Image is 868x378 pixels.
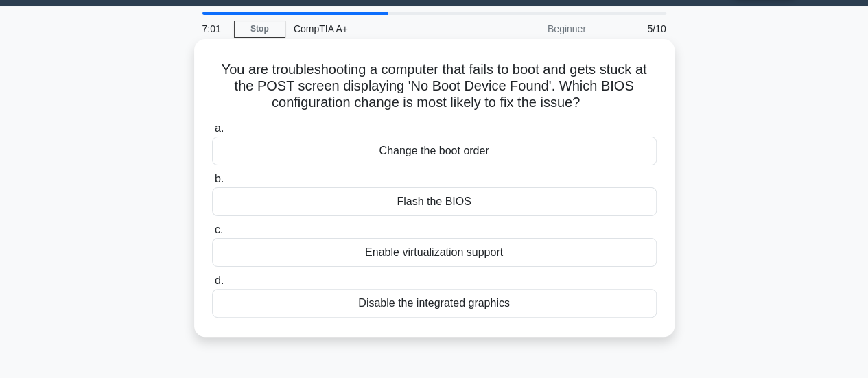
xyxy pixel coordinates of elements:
[215,173,224,185] span: b.
[212,187,657,216] div: Flash the BIOS
[215,274,224,286] span: d.
[215,122,224,134] span: a.
[212,137,657,165] div: Change the boot order
[211,61,658,112] h5: You are troubleshooting a computer that fails to boot and gets stuck at the POST screen displayin...
[215,224,223,235] span: c.
[474,15,594,43] div: Beginner
[234,21,285,38] a: Stop
[212,289,657,318] div: Disable the integrated graphics
[594,15,675,43] div: 5/10
[285,15,474,43] div: CompTIA A+
[194,15,234,43] div: 7:01
[212,238,657,267] div: Enable virtualization support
